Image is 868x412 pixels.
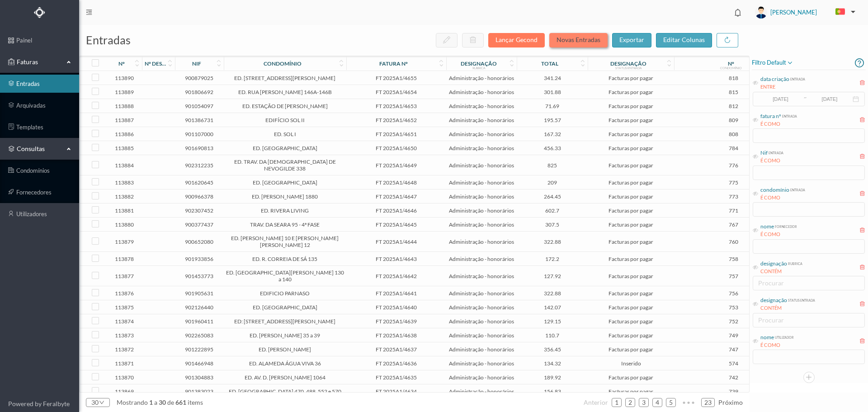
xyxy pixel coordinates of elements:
span: 902265083 [177,332,221,339]
div: condomínio [264,60,302,67]
span: 322.88 [519,238,585,245]
span: Facturas por pagar [590,346,672,353]
span: ED. RUA [PERSON_NAME] 146A-146B [226,89,344,95]
span: 901383023 [177,388,221,395]
a: 1 [612,396,621,409]
a: 3 [639,396,648,409]
div: CONTÉM [760,268,802,275]
span: 129.15 [519,318,585,325]
span: ••• [679,395,698,401]
div: nº despesa [145,60,167,67]
span: 113883 [108,179,139,186]
span: 264.45 [519,193,585,200]
span: Administração - honorários [448,374,515,381]
span: 900966378 [177,193,221,200]
button: editar colunas [656,33,712,47]
span: Novas Entradas [549,36,612,43]
span: 760 [676,238,790,245]
span: 71.69 [519,103,585,109]
span: FT 2025A1/4640 [349,304,444,311]
span: 113876 [108,290,139,297]
span: 900879025 [177,75,221,81]
span: 775 [676,179,790,186]
span: ED. ESTAÇÃO DE [PERSON_NAME] [226,103,344,109]
span: items [188,398,203,406]
span: TRAV. DA SEARA 95 - 4ª FASE [226,221,344,228]
div: fatura nº [760,112,781,120]
span: 661 [174,398,188,406]
span: 808 [676,131,790,137]
span: FT 2025A1/4637 [349,346,444,353]
span: 602.7 [519,207,585,214]
button: Novas Entradas [549,33,608,47]
span: 767 [676,221,790,228]
span: Facturas por pagar [590,162,672,169]
span: Administração - honorários [448,179,515,186]
span: 901960411 [177,318,221,325]
span: próximo [718,398,743,406]
button: exportar [612,33,651,47]
span: FT 2025A1/4638 [349,332,444,339]
div: utilizador [774,333,794,340]
div: nome [760,223,774,231]
span: ED. [PERSON_NAME] 35 a 39 [226,332,344,339]
span: a [154,398,157,406]
span: exportar [619,36,644,43]
span: consultas [17,144,62,153]
span: 113890 [108,75,139,81]
div: designação [610,60,646,67]
div: designação [760,260,787,268]
span: 341.24 [519,75,585,81]
div: total [541,60,558,67]
span: 30 [157,398,167,406]
span: 901905631 [177,290,221,297]
span: Facturas por pagar [590,193,672,200]
span: Inserido [590,360,672,367]
span: Administração - honorários [448,221,515,228]
li: 23 [701,398,715,407]
span: de [167,398,174,406]
div: CONTÉM [760,304,815,312]
span: Facturas por pagar [590,131,672,137]
i: icon: bell [732,7,744,19]
span: 113874 [108,318,139,325]
span: ED. [PERSON_NAME] 10 E [PERSON_NAME] [PERSON_NAME] 12 [226,235,344,248]
span: Facturas por pagar [590,89,672,95]
span: 747 [676,346,790,353]
span: 209 [519,179,585,186]
span: 753 [676,304,790,311]
span: 901453773 [177,273,221,279]
span: 812 [676,103,790,109]
li: Página Anterior [584,395,608,410]
div: designação [760,296,787,304]
span: 113873 [108,332,139,339]
span: Administração - honorários [448,207,515,214]
span: 901386731 [177,117,221,123]
span: 901304883 [177,374,221,381]
i: icon: menu-fold [86,9,92,15]
span: 784 [676,145,790,152]
div: nº [728,60,734,67]
span: 901690813 [177,145,221,152]
span: Administração - honorários [448,75,515,81]
span: 189.92 [519,374,585,381]
span: ED. [GEOGRAPHIC_DATA] [226,304,344,311]
span: 113885 [108,145,139,152]
span: 902126440 [177,304,221,311]
span: 902307452 [177,207,221,214]
span: 901107000 [177,131,221,137]
span: 739 [676,388,790,395]
span: Facturas por pagar [590,221,672,228]
span: FT 2025A1/4636 [349,360,444,367]
span: Administração - honorários [448,346,515,353]
li: Página Seguinte [718,395,743,410]
span: 113872 [108,346,139,353]
div: fornecedor [774,223,797,229]
span: 825 [519,162,585,169]
i: icon: question-circle-o [855,56,864,70]
span: entradas [86,33,131,47]
span: Administração - honorários [448,273,515,279]
li: 4 [652,398,662,407]
div: condomínio [720,66,742,70]
div: É COMO [760,231,797,238]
